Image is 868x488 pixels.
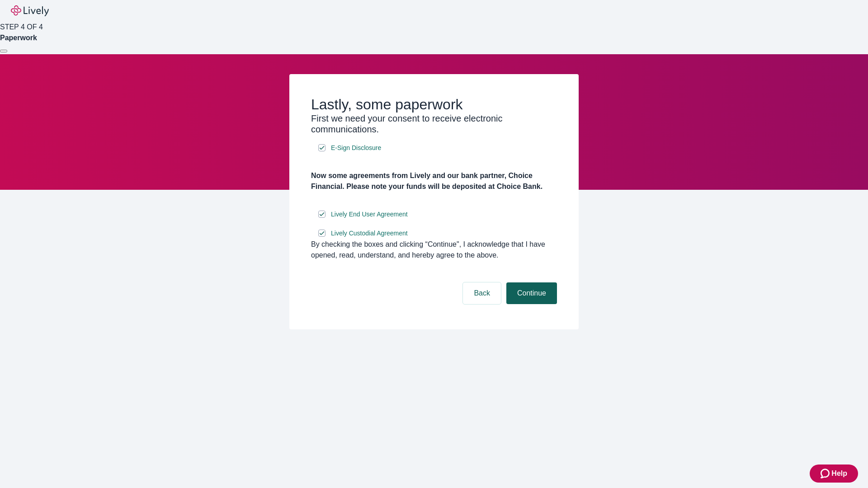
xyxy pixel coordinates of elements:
button: Zendesk support iconHelp [810,465,858,483]
div: By checking the boxes and clicking “Continue", I acknowledge that I have opened, read, understand... [311,239,557,261]
svg: Zendesk support icon [821,468,831,479]
span: Lively Custodial Agreement [331,229,408,238]
a: e-sign disclosure document [329,142,383,154]
h3: First we need your consent to receive electronic communications. [311,113,557,135]
button: Continue [506,282,557,304]
span: Lively End User Agreement [331,210,408,219]
h2: Lastly, some paperwork [311,96,557,113]
a: e-sign disclosure document [329,228,410,239]
span: E-Sign Disclosure [331,143,381,153]
button: Back [463,282,501,304]
a: e-sign disclosure document [329,209,410,220]
span: Help [831,468,847,479]
img: Lively [11,5,49,16]
h4: Now some agreements from Lively and our bank partner, Choice Financial. Please note your funds wi... [311,170,557,192]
